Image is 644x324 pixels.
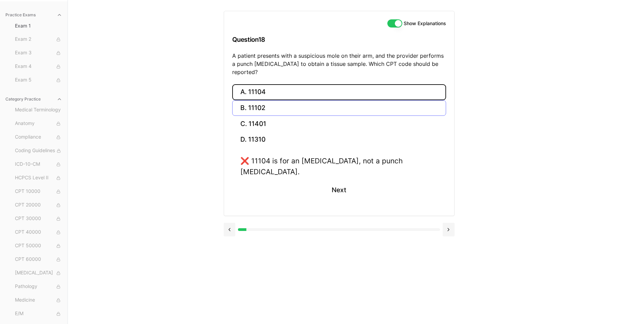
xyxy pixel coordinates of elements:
[324,181,354,199] button: Next
[12,105,65,115] button: Medical Terminology
[15,106,62,114] span: Medical Terminology
[15,49,62,57] span: Exam 3
[15,63,62,70] span: Exam 4
[3,10,65,20] button: Practice Exams
[15,147,62,155] span: Coding Guidelines
[15,215,62,222] span: CPT 30000
[12,20,65,31] button: Exam 1
[12,200,65,211] button: CPT 20000
[12,61,65,72] button: Exam 4
[12,281,65,292] button: Pathology
[232,84,446,100] button: A. 11104
[15,283,62,290] span: Pathology
[12,240,65,251] button: CPT 50000
[232,116,446,132] button: C. 11401
[12,75,65,86] button: Exam 5
[12,159,65,170] button: ICD-10-CM
[15,201,62,209] span: CPT 20000
[12,118,65,129] button: Anatomy
[12,132,65,143] button: Compliance
[12,254,65,265] button: CPT 60000
[15,174,62,182] span: HCPCS Level II
[15,296,62,304] span: Medicine
[15,133,62,141] span: Compliance
[12,213,65,224] button: CPT 30000
[15,120,62,127] span: Anatomy
[15,256,62,263] span: CPT 60000
[15,36,62,43] span: Exam 2
[404,21,446,26] label: Show Explanations
[15,310,62,318] span: E/M
[15,76,62,84] span: Exam 5
[3,94,65,105] button: Category Practice
[12,295,65,306] button: Medicine
[15,188,62,195] span: CPT 10000
[15,22,62,29] span: Exam 1
[240,156,438,177] div: ❌ 11104 is for an [MEDICAL_DATA], not a punch [MEDICAL_DATA].
[12,227,65,238] button: CPT 40000
[232,52,446,76] p: A patient presents with a suspicious mole on their arm, and the provider performs a punch [MEDICA...
[12,173,65,183] button: HCPCS Level II
[232,30,446,50] h3: Question 18
[232,100,446,116] button: B. 11102
[12,268,65,278] button: [MEDICAL_DATA]
[232,132,446,148] button: D. 11310
[15,242,62,250] span: CPT 50000
[15,269,62,277] span: [MEDICAL_DATA]
[15,229,62,236] span: CPT 40000
[15,161,62,168] span: ICD-10-CM
[12,48,65,58] button: Exam 3
[12,34,65,45] button: Exam 2
[12,308,65,319] button: E/M
[12,145,65,156] button: Coding Guidelines
[12,186,65,197] button: CPT 10000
